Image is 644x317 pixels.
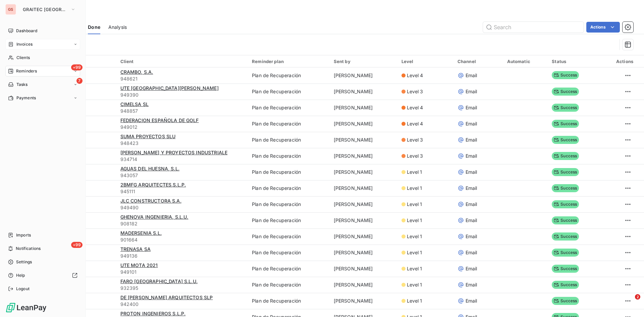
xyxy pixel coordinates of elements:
[16,246,41,252] span: Notifications
[120,134,176,139] span: SUMA PROYECTOS SLU
[16,272,25,278] span: Help
[330,212,397,228] td: [PERSON_NAME]
[16,82,28,88] span: Tasks
[407,249,422,256] span: Level 1
[552,136,579,144] span: Success
[552,249,579,257] span: Success
[120,140,244,147] span: 948423
[120,156,244,163] span: 934714
[16,68,37,74] span: Reminders
[248,116,330,132] td: Plan de Recuperación
[248,67,330,84] td: Plan de Recuperación
[407,88,423,95] span: Level 3
[120,262,158,268] span: UTE MOTA 2021
[552,232,579,241] span: Success
[120,108,244,114] span: 948857
[120,285,244,292] span: 932395
[5,302,47,313] img: Logo LeanPay
[466,201,477,208] span: Email
[120,295,213,300] span: DE [PERSON_NAME] ARQUITECTOS SLP
[552,168,579,176] span: Success
[466,217,477,224] span: Email
[552,71,579,79] span: Success
[407,120,423,127] span: Level 4
[248,100,330,116] td: Plan de Recuperación
[466,72,477,79] span: Email
[248,212,330,228] td: Plan de Recuperación
[330,132,397,148] td: [PERSON_NAME]
[120,311,186,316] span: PROTON INGENIEROS S.L.P.
[248,228,330,245] td: Plan de Recuperación
[552,104,579,112] span: Success
[120,198,181,204] span: JLC CONSTRUCTORA S.A.
[120,253,244,259] span: 949136
[120,278,198,284] span: FARO [GEOGRAPHIC_DATA] S.L.U.
[248,84,330,100] td: Plan de Recuperación
[330,148,397,164] td: [PERSON_NAME]
[23,7,68,12] span: GRAITEC [GEOGRAPHIC_DATA]
[407,153,423,159] span: Level 3
[71,64,83,70] span: +99
[71,242,83,248] span: +99
[16,41,33,47] span: Invoices
[552,152,579,160] span: Success
[120,117,199,123] span: FEDERACION ESPAÑOLA DE GOLF
[635,294,640,300] span: 2
[407,265,422,272] span: Level 1
[252,59,326,64] div: Reminder plan
[552,184,579,192] span: Success
[466,88,477,95] span: Email
[507,59,544,64] div: Automatic
[120,214,189,220] span: GHENOVA INGENIERIA, S.L.U.
[552,88,579,96] span: Success
[120,75,244,82] span: 948621
[466,120,477,127] span: Email
[120,69,153,75] span: CRAMBO, S.A.
[88,24,100,31] span: Done
[483,22,584,33] input: Search
[458,59,499,64] div: Channel
[401,59,449,64] div: Level
[120,150,228,155] span: [PERSON_NAME] Y PROYECTOS INDUSTRIALE
[120,230,162,236] span: MADERSENIA S.L.
[466,265,477,272] span: Email
[120,204,244,211] span: 949490
[466,169,477,175] span: Email
[552,120,579,128] span: Success
[120,166,179,171] span: AGUAS DEL HUESNA, S.L.
[407,281,422,288] span: Level 1
[586,22,620,33] button: Actions
[552,265,579,273] span: Success
[120,92,244,98] span: 949390
[407,104,423,111] span: Level 4
[552,297,579,305] span: Success
[407,201,422,208] span: Level 1
[407,298,422,304] span: Level 1
[248,148,330,164] td: Plan de Recuperación
[466,249,477,256] span: Email
[330,116,397,132] td: [PERSON_NAME]
[120,59,134,64] span: Client
[16,232,31,238] span: Imports
[552,281,579,289] span: Success
[466,185,477,192] span: Email
[248,132,330,148] td: Plan de Recuperación
[334,59,393,64] div: Sent by
[120,301,244,308] span: 942400
[248,245,330,261] td: Plan de Recuperación
[120,188,244,195] span: 945111
[16,55,30,61] span: Clients
[466,137,477,143] span: Email
[76,78,83,84] span: 7
[120,269,244,275] span: 949101
[120,246,151,252] span: TRENASA SA
[552,200,579,208] span: Success
[330,67,397,84] td: [PERSON_NAME]
[248,261,330,277] td: Plan de Recuperación
[407,233,422,240] span: Level 1
[330,245,397,261] td: [PERSON_NAME]
[330,180,397,196] td: [PERSON_NAME]
[407,217,422,224] span: Level 1
[16,95,36,101] span: Payments
[120,101,149,107] span: CIMELSA SL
